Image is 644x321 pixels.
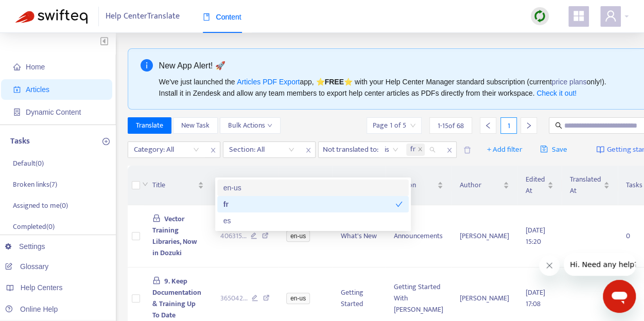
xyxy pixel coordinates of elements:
span: Section [394,180,435,191]
span: close [302,144,315,156]
iframe: Button to launch messaging window [603,280,636,313]
span: fr [410,144,415,156]
p: Assigned to me ( 0 ) [13,200,68,211]
button: Bulk Actionsdown [220,117,281,134]
span: user [604,10,617,22]
a: Online Help [5,305,58,313]
span: Articles [26,85,49,94]
img: Swifteq [15,9,88,24]
span: account-book [13,86,21,93]
span: Help Centers [21,283,63,292]
td: What's New [333,205,386,267]
iframe: Message from company [564,253,636,276]
img: sync.dc5367851b00ba804db3.png [533,10,546,23]
iframe: Close message [539,255,560,276]
span: [DATE] 17:08 [526,287,545,310]
p: Default ( 0 ) [13,158,44,169]
span: Not translated to : [319,142,380,157]
b: FREE [324,78,343,86]
button: New Task [173,117,218,134]
span: Home [26,63,45,71]
span: delete [463,146,471,154]
span: Save [540,144,567,156]
span: plus-circle [102,138,110,145]
span: Title [152,180,196,191]
span: [DATE] 15:20 [526,224,545,247]
img: image-link [596,146,604,154]
span: down [142,181,148,187]
span: lock [152,214,161,222]
span: save [540,145,548,153]
span: en-us [286,230,310,242]
span: Edited At [526,174,545,197]
a: price plans [552,78,587,86]
span: right [525,122,532,129]
span: Help Center Translate [106,7,180,26]
p: Completed ( 0 ) [13,221,55,232]
span: Dynamic Content [26,108,81,116]
span: Translate [136,120,163,131]
span: container [13,109,21,116]
span: left [484,122,492,129]
div: fr [217,196,409,212]
div: en-us [217,180,409,196]
span: close [443,144,456,156]
span: close [206,144,220,156]
span: 9. Keep Documentation & Training Up To Date [152,275,201,321]
a: Articles PDF Export [237,78,300,86]
span: 406315 ... [220,230,247,242]
span: down [267,123,272,128]
th: Language [278,166,333,205]
span: book [203,13,210,21]
p: Broken links ( 7 ) [13,179,57,190]
a: Settings [5,242,45,251]
button: + Add filter [479,141,530,158]
span: en-us [286,293,310,304]
span: home [13,63,21,70]
span: Translated At [570,174,601,197]
div: es [217,212,409,229]
button: Translate [128,117,171,134]
span: Hi. Need any help? [6,7,74,15]
div: fr [223,199,395,210]
span: Content [203,13,241,21]
span: Tasks [626,180,642,191]
td: Announcements [386,205,451,267]
th: Translated At [562,166,618,205]
span: check [395,201,403,208]
a: Glossary [5,262,48,271]
span: is [385,142,398,157]
span: + Add filter [486,144,522,156]
th: Edited At [517,166,562,205]
th: Author [451,166,517,205]
span: close [417,147,423,153]
span: Bulk Actions [228,120,272,131]
div: en-us [223,182,403,193]
td: [PERSON_NAME] [451,205,517,267]
span: New Task [181,120,210,131]
span: Vector Training Libraries, Now in Dozuki [152,213,197,259]
span: search [555,122,562,129]
th: Section [386,166,451,205]
span: 365042 ... [220,293,248,304]
th: Category [333,166,386,205]
span: info-circle [141,59,153,72]
span: fr [406,144,425,156]
span: Author [460,180,501,191]
a: Check it out! [536,89,577,97]
span: 1 - 15 of 68 [438,120,464,131]
p: Tasks [10,135,30,148]
th: Title [144,166,212,205]
div: 1 [500,117,517,134]
span: appstore [572,10,585,22]
div: es [223,215,403,226]
button: saveSave [532,141,575,158]
th: Zendesk ID [212,166,279,205]
span: lock [152,276,161,284]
